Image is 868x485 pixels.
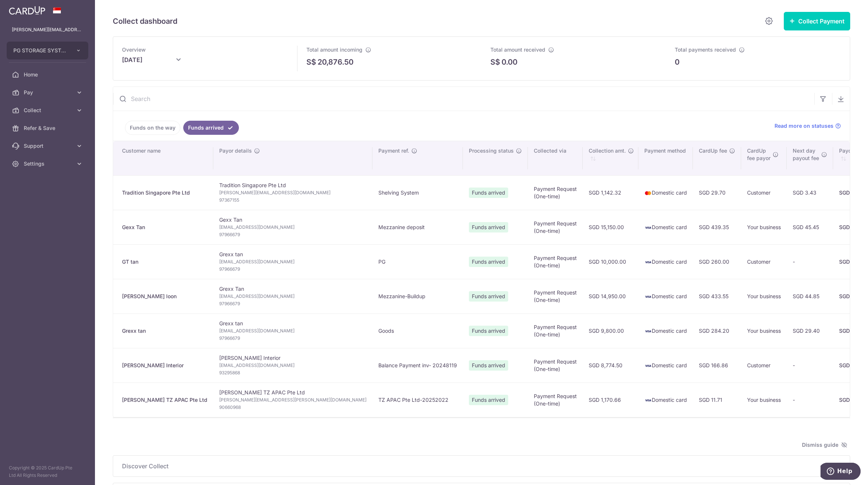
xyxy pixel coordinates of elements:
[638,279,693,313] td: Domestic card
[693,141,741,175] th: CardUp fee
[219,147,252,154] span: Payor details
[122,396,207,404] div: [PERSON_NAME] TZ APAC Pte Ltd
[775,122,834,130] span: Read more on statuses
[787,141,833,175] th: Next daypayout fee
[9,6,45,15] img: CardUp
[675,56,680,68] p: 0
[219,231,366,238] span: 97966679
[469,147,514,154] span: Processing status
[693,383,741,417] td: SGD 11.71
[741,175,787,210] td: Customer
[183,121,239,135] a: Funds arrived
[219,224,366,231] span: [EMAIL_ADDRESS][DOMAIN_NAME]
[219,266,366,273] span: 97966679
[213,141,372,175] th: Payor details
[583,279,638,313] td: SGD 14,950.00
[638,313,693,348] td: Domestic card
[7,42,88,59] button: PG STORAGE SYSTEMS PTE. LTD.
[793,147,819,162] span: Next day payout fee
[122,462,841,471] p: Discover Collect
[699,147,727,154] span: CardUp fee
[638,348,693,383] td: Domestic card
[469,291,508,302] span: Funds arrived
[784,12,850,30] button: Collect Payment
[638,141,693,175] th: Payment method
[528,348,583,383] td: Payment Request (One-time)
[24,160,73,167] span: Settings
[122,46,146,53] span: Overview
[490,56,500,68] span: S$
[469,360,508,371] span: Funds arrived
[528,244,583,279] td: Payment Request (One-time)
[122,224,207,231] div: Gexx Tan
[122,293,207,300] div: [PERSON_NAME] loon
[219,293,366,300] span: [EMAIL_ADDRESS][DOMAIN_NAME]
[219,335,366,342] span: 97966679
[693,244,741,279] td: SGD 260.00
[213,279,372,313] td: Grexx Tan
[693,210,741,244] td: SGD 439.35
[741,141,787,175] th: CardUpfee payor
[638,210,693,244] td: Domestic card
[24,71,73,78] span: Home
[372,383,463,417] td: TZ APAC Pte Ltd-20252022
[306,46,362,53] span: Total amount incoming
[219,258,366,266] span: [EMAIL_ADDRESS][DOMAIN_NAME]
[469,326,508,336] span: Funds arrived
[372,244,463,279] td: PG
[528,279,583,313] td: Payment Request (One-time)
[528,313,583,348] td: Payment Request (One-time)
[24,124,73,132] span: Refer & Save
[528,175,583,210] td: Payment Request (One-time)
[219,300,366,307] span: 97966679
[741,210,787,244] td: Your business
[469,222,508,232] span: Funds arrived
[787,383,833,417] td: -
[528,383,583,417] td: Payment Request (One-time)
[528,141,583,175] th: Collected via
[644,224,652,231] img: visa-sm-192604c4577d2d35970c8ed26b86981c2741ebd56154ab54ad91a526f0f24972.png
[741,244,787,279] td: Customer
[741,348,787,383] td: Customer
[644,189,652,197] img: mastercard-sm-87a3fd1e0bddd137fecb07648320f44c262e2538e7db6024463105ddbc961eb2.png
[219,369,366,377] span: 93295868
[775,122,841,130] a: Read more on statuses
[372,313,463,348] td: Goods
[372,141,463,175] th: Payment ref.
[17,5,32,12] span: Help
[213,383,372,417] td: [PERSON_NAME] TZ APAC Pte Ltd
[747,147,770,162] span: CardUp fee payor
[219,327,366,335] span: [EMAIL_ADDRESS][DOMAIN_NAME]
[113,15,177,27] h5: Collect dashboard
[113,87,814,111] input: Search
[693,175,741,210] td: SGD 29.70
[213,313,372,348] td: Grexx tan
[469,188,508,198] span: Funds arrived
[372,348,463,383] td: Balance Payment inv- 20248119
[638,244,693,279] td: Domestic card
[219,189,366,196] span: [PERSON_NAME][EMAIL_ADDRESS][DOMAIN_NAME]
[583,244,638,279] td: SGD 10,000.00
[741,313,787,348] td: Your business
[469,395,508,405] span: Funds arrived
[24,107,73,114] span: Collect
[693,313,741,348] td: SGD 284.20
[12,26,83,33] p: [PERSON_NAME][EMAIL_ADDRESS][PERSON_NAME][DOMAIN_NAME]
[693,279,741,313] td: SGD 433.55
[122,327,207,335] div: Grexx tan
[644,258,652,266] img: visa-sm-192604c4577d2d35970c8ed26b86981c2741ebd56154ab54ad91a526f0f24972.png
[219,396,366,404] span: [PERSON_NAME][EMAIL_ADDRESS][PERSON_NAME][DOMAIN_NAME]
[502,56,517,68] p: 0.00
[644,397,652,404] img: visa-sm-192604c4577d2d35970c8ed26b86981c2741ebd56154ab54ad91a526f0f24972.png
[372,175,463,210] td: Shelving System
[644,293,652,300] img: visa-sm-192604c4577d2d35970c8ed26b86981c2741ebd56154ab54ad91a526f0f24972.png
[583,348,638,383] td: SGD 8,774.50
[589,147,626,154] span: Collection amt.
[583,313,638,348] td: SGD 9,800.00
[122,362,207,369] div: [PERSON_NAME] Interior
[378,147,409,154] span: Payment ref.
[306,56,316,68] span: S$
[644,362,652,370] img: visa-sm-192604c4577d2d35970c8ed26b86981c2741ebd56154ab54ad91a526f0f24972.png
[741,279,787,313] td: Your business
